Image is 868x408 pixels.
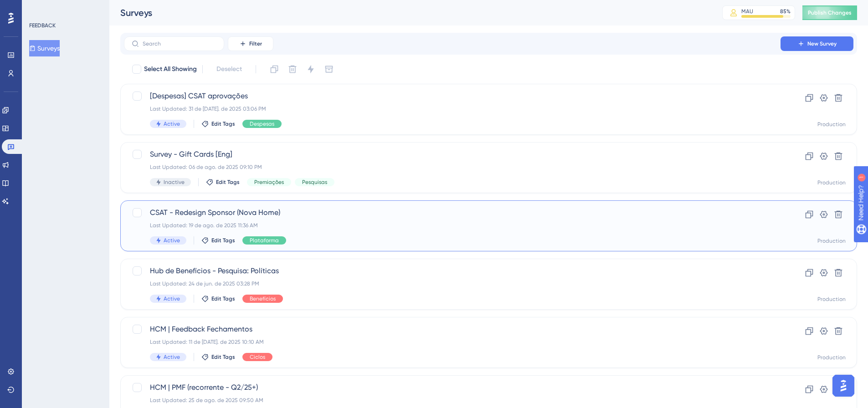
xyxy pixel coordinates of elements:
[250,353,265,361] span: Ciclos
[817,296,846,303] div: Production
[254,178,284,186] span: Premiações
[164,120,180,127] span: Active
[150,382,755,393] span: HCM | PMF (recorrente - Q2/25+)
[201,120,235,127] button: Edit Tags
[211,120,235,127] span: Edit Tags
[216,64,242,75] span: Deselect
[211,353,235,361] span: Edit Tags
[211,237,235,244] span: Edit Tags
[807,40,837,47] span: New Survey
[250,120,274,127] span: Despesas
[150,207,755,218] span: CSAT - Redesign Sponsor (Nova Home)
[150,222,755,229] div: Last Updated: 19 de ago. de 2025 11:36 AM
[144,64,197,75] span: Select All Showing
[802,5,857,20] button: Publish Changes
[63,5,66,12] div: 1
[250,295,276,302] span: Benefícios
[808,9,852,16] span: Publish Changes
[164,353,180,361] span: Active
[817,354,846,361] div: Production
[201,353,235,361] button: Edit Tags
[150,163,755,171] div: Last Updated: 06 de ago. de 2025 09:10 PM
[150,280,755,287] div: Last Updated: 24 de jun. de 2025 03:28 PM
[741,8,753,15] div: MAU
[208,61,250,77] button: Deselect
[817,237,846,245] div: Production
[150,149,755,160] span: Survey - Gift Cards [Eng]
[817,121,846,128] div: Production
[201,237,235,244] button: Edit Tags
[216,178,240,186] span: Edit Tags
[29,40,60,56] button: Surveys
[781,36,853,51] button: New Survey
[150,338,755,346] div: Last Updated: 11 de [DATE]. de 2025 10:10 AM
[228,36,273,51] button: Filter
[150,265,755,276] span: Hub de Benefícios - Pesquisa: Políticas
[150,91,755,102] span: [Despesas] CSAT aprovações
[830,372,857,399] iframe: UserGuiding AI Assistant Launcher
[206,178,240,186] button: Edit Tags
[780,8,791,15] div: 85 %
[302,178,327,186] span: Pesquisas
[150,397,755,404] div: Last Updated: 25 de ago. de 2025 09:50 AM
[250,237,279,244] span: Plataforma
[29,22,56,29] div: FEEDBACK
[164,178,185,186] span: Inactive
[201,295,235,302] button: Edit Tags
[21,2,57,13] span: Need Help?
[211,295,235,302] span: Edit Tags
[249,40,262,47] span: Filter
[120,6,699,19] div: Surveys
[150,105,755,112] div: Last Updated: 31 de [DATE]. de 2025 03:06 PM
[164,295,180,302] span: Active
[817,179,846,186] div: Production
[164,237,180,244] span: Active
[150,324,755,335] span: HCM | Feedback Fechamentos
[143,41,216,47] input: Search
